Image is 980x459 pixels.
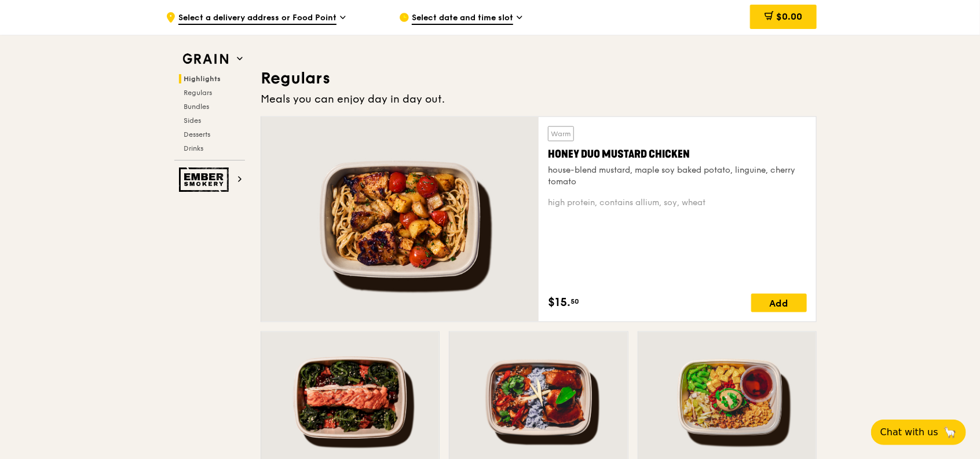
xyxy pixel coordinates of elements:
[184,130,210,139] span: Desserts
[548,146,807,162] div: Honey Duo Mustard Chicken
[880,425,938,439] span: Chat with us
[412,12,513,25] span: Select date and time slot
[261,91,817,107] div: Meals you can enjoy day in day out.
[548,294,571,311] span: $15.
[776,11,802,22] span: $0.00
[871,420,966,445] button: Chat with us🦙
[751,294,807,312] div: Add
[179,49,232,70] img: Grain web logo
[178,12,337,25] span: Select a delivery address or Food Point
[548,126,574,141] div: Warm
[184,103,209,111] span: Bundles
[548,197,807,209] div: high protein, contains allium, soy, wheat
[943,425,957,439] span: 🦙
[261,68,817,89] h3: Regulars
[184,144,203,152] span: Drinks
[184,89,212,97] span: Regulars
[571,297,579,306] span: 50
[184,116,201,125] span: Sides
[548,165,807,188] div: house-blend mustard, maple soy baked potato, linguine, cherry tomato
[179,167,232,192] img: Ember Smokery web logo
[184,75,221,83] span: Highlights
